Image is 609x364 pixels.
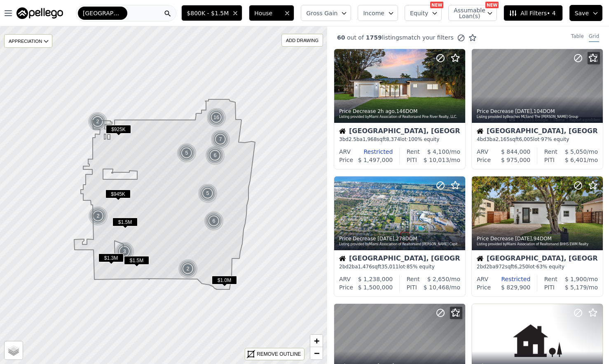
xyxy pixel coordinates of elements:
[477,235,599,242] div: Price Decrease , 94 DOM
[420,148,460,156] div: /mo
[5,341,23,359] a: Layers
[557,275,598,283] div: /mo
[358,5,398,21] button: Income
[327,33,477,42] div: out of listings
[477,108,599,115] div: Price Decrease , 104 DOM
[569,5,602,21] button: Save
[358,284,393,291] span: $ 1,500,000
[571,33,584,42] div: Table
[88,206,108,226] div: 2
[106,125,131,137] div: $925K
[16,7,63,19] img: Pellego
[424,284,449,291] span: $ 10,468
[198,183,218,203] img: g1.png
[314,348,319,358] span: −
[501,148,530,155] span: $ 844,000
[358,264,372,270] span: 1,476
[485,2,499,8] div: NEW
[472,49,603,123] div: Map
[88,112,108,132] img: g1.png
[204,211,224,231] div: 6
[339,255,346,262] img: House
[377,108,394,114] time: 2025-09-15 18:20
[249,5,294,21] button: House
[471,49,602,169] a: Map Price Decrease [DATE],104DOMListing provided byBeaches MLSand The [PERSON_NAME] GroupHouse[GE...
[337,34,345,41] span: 60
[496,264,505,270] span: 972
[565,157,587,163] span: $ 6,401
[212,276,237,284] span: $1.0M
[544,275,557,283] div: Rent
[187,9,229,17] span: $800K - $1.5M
[424,157,449,163] span: $ 10,013
[177,143,197,163] img: g1.png
[477,255,483,262] img: House
[105,190,131,202] div: $945K
[377,236,394,242] time: 2025-08-31 14:08
[115,242,135,261] img: g1.png
[417,156,460,164] div: /mo
[565,284,587,291] span: $ 5,179
[106,125,131,134] span: $925K
[477,128,598,136] div: [GEOGRAPHIC_DATA], [GEOGRAPHIC_DATA]
[501,284,530,291] span: $ 829,900
[402,33,454,42] span: match your filters
[565,276,587,282] span: $ 1,900
[430,2,443,8] div: NEW
[509,9,555,17] span: All Filters • 4
[515,108,532,114] time: 2025-09-09 01:00
[427,276,449,282] span: $ 2,650
[339,235,461,242] div: Price Decrease , 278 DOM
[472,49,603,123] div: Street View
[363,9,384,17] span: Income
[575,9,589,17] span: Save
[515,236,532,242] time: 2025-08-27 19:22
[88,206,108,226] img: g1.png
[314,336,319,346] span: +
[407,148,420,156] div: Rent
[544,148,557,156] div: Rent
[124,256,149,268] div: $1.5M
[334,176,465,297] a: Price Decrease [DATE],278DOMListing provided byMiami Association of Realtorsand [PERSON_NAME] Cap...
[211,129,231,149] img: g1.png
[310,347,323,359] a: Zoom out
[358,157,393,163] span: $ 1,497,000
[477,255,598,263] div: [GEOGRAPHIC_DATA], [GEOGRAPHIC_DATA]
[565,148,587,155] span: $ 5,050
[420,275,460,283] div: /mo
[477,263,598,270] div: 2 bd 2 ba sqft lot · 63% equity
[98,254,124,262] span: $1.3M
[410,9,428,17] span: Equity
[496,136,510,142] span: 2,165
[555,283,598,291] div: /mo
[477,275,488,283] div: ARV
[310,335,323,347] a: Zoom in
[339,156,353,164] div: Price
[477,156,491,164] div: Price
[211,129,230,149] div: 7
[427,148,449,155] span: $ 4,100
[198,183,218,203] div: 5
[544,156,555,164] div: PITI
[306,9,337,17] span: Gross Gain
[339,255,460,263] div: [GEOGRAPHIC_DATA], [GEOGRAPHIC_DATA]
[112,218,138,226] span: $1.5M
[471,176,602,297] a: Price Decrease [DATE],94DOMListing provided byMiami Association of Realtorsand BHHS EWM RealtyHou...
[339,242,461,247] div: Listing provided by Miami Association of Realtors and [PERSON_NAME] Capital Realty
[178,259,198,279] div: 2
[514,264,528,270] span: 6,250
[339,136,460,143] div: 3 bd 2.5 ba sqft lot · 100% equity
[477,283,491,291] div: Price
[339,263,460,270] div: 2 bd 2 ba sqft lot · 85% equity
[454,7,480,19] span: Assumable Loan(s)
[205,146,225,165] img: g1.png
[204,211,224,231] img: g1.png
[177,143,197,163] div: 5
[477,242,599,247] div: Listing provided by Miami Association of Realtors and BHHS EWM Realty
[339,275,351,283] div: ARV
[477,115,599,120] div: Listing provided by Beaches MLS and The [PERSON_NAME] Group
[339,283,353,291] div: Price
[212,276,237,288] div: $1.0M
[206,108,226,127] div: 16
[544,283,555,291] div: PITI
